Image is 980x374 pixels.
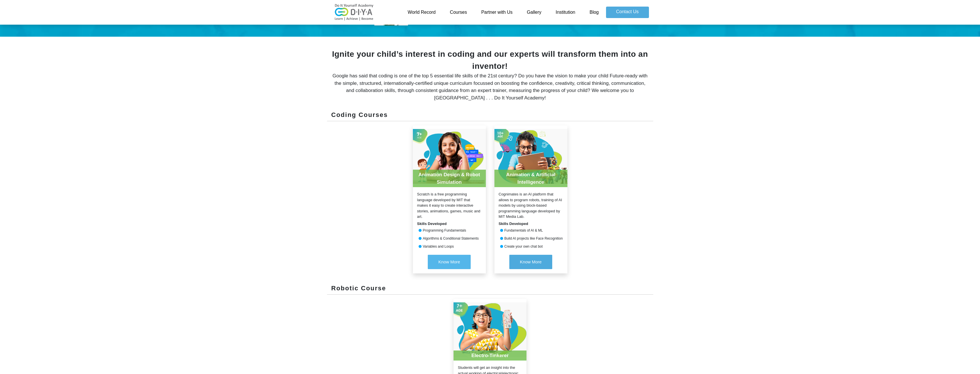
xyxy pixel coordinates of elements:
[428,252,471,273] a: Know More
[438,259,460,264] span: Know More
[401,7,443,18] a: World Record
[520,259,542,264] span: Know More
[413,221,486,227] div: Skills Developed
[494,126,567,187] img: product-20210729102311.jpg
[582,7,606,18] a: Blog
[494,244,567,249] div: Create your own chat bot
[494,228,567,233] div: Fundamentals of AI & ML
[331,4,377,21] img: logo-v2.png
[331,72,649,101] div: Google has said that coding is one of the top 5 essential life skills of the 21st century? Do you...
[606,7,649,18] a: Contact Us
[428,255,471,269] button: Know More
[327,110,653,121] div: Coding Courses
[413,126,486,187] img: product-20210729100920.jpg
[494,221,567,227] div: Skills Developed
[494,191,567,220] div: Cognimates is an AI platform that allows to program robots, training of AI models by using block-...
[413,244,486,249] div: Variables and Loops
[509,255,552,269] button: Know More
[413,170,486,187] div: Animation Design & Robot Simulation
[549,7,582,18] a: Institution
[474,7,520,18] a: Partner with Us
[327,283,653,295] div: Robotic Course
[454,299,526,361] img: product-20210729104519.jpg
[413,191,486,220] div: Scratch is a free programming language developed by MIT that makes it easy to create interactive ...
[494,236,567,241] div: Build AI projects like Face Recognition
[520,7,549,18] a: Gallery
[494,170,567,187] div: Animation & Artificial Intelligence
[509,252,552,273] a: Know More
[454,350,526,361] div: Electro-Tinkerer
[413,228,486,233] div: Programming Fundamentals
[443,7,474,18] a: Courses
[413,236,486,241] div: Algorithms & Conditional Statements
[331,48,649,72] div: Ignite your child’s interest in coding and our experts will transform them into an inventor!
